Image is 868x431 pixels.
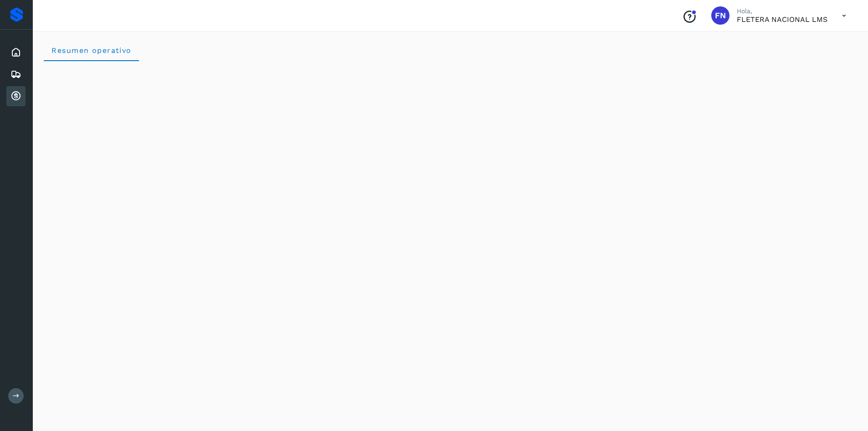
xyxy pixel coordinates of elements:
p: FLETERA NACIONAL LMS [737,15,827,24]
div: Inicio [6,42,26,62]
div: Embarques [6,64,26,84]
div: Cuentas por cobrar [6,86,26,106]
p: Hola, [737,7,827,15]
span: Resumen operativo [51,46,132,55]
